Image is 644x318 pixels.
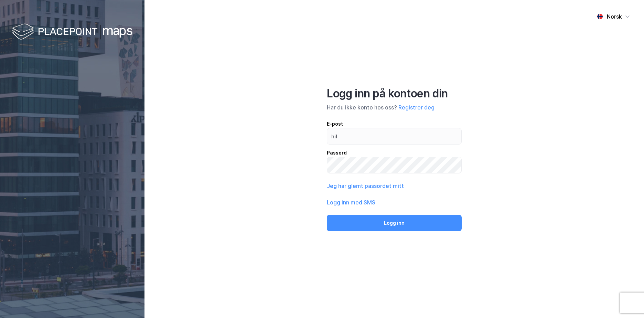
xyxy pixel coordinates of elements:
[327,149,462,157] div: Passord
[327,198,375,206] button: Logg inn med SMS
[398,103,434,112] button: Registrer deg
[607,12,622,21] div: Norsk
[327,120,462,128] div: E-post
[12,22,132,42] img: logo-white.f07954bde2210d2a523dddb988cd2aa7.svg
[610,285,644,318] iframe: Chat Widget
[327,215,462,231] button: Logg inn
[327,87,462,100] div: Logg inn på kontoen din
[327,103,462,112] div: Har du ikke konto hos oss?
[327,182,404,190] button: Jeg har glemt passordet mitt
